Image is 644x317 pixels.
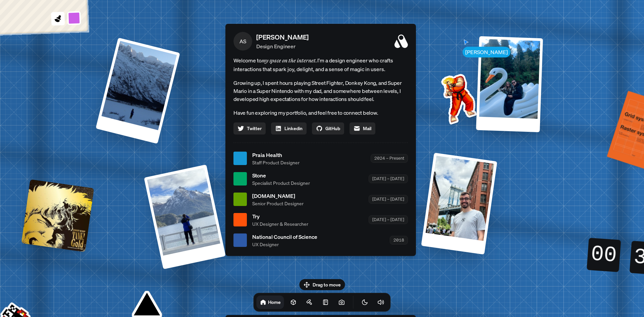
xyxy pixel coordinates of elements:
[252,179,310,187] span: Specialist Product Designer
[252,233,317,241] span: National Council of Science
[252,159,300,166] span: Staff Product Designer
[247,125,262,132] span: Twitter
[325,125,340,132] span: GitHub
[369,215,408,224] div: [DATE] – [DATE]
[233,56,408,73] span: Welcome to I'm a design engineer who crafts interactions that spark joy, delight, and a sense of ...
[252,241,317,248] span: UX Designer
[262,57,317,64] em: my space on the internet.
[369,195,408,203] div: [DATE] – [DATE]
[371,154,408,162] div: 2024 – Present
[252,192,304,200] span: [DOMAIN_NAME]
[256,42,309,50] p: Design Engineer
[312,122,344,135] a: GitHub
[233,32,252,51] span: AS
[390,236,408,244] div: 2018
[252,220,308,227] span: UX Designer & Researcher
[252,200,304,207] span: Senior Product Designer
[252,212,308,220] span: Try
[358,296,372,309] button: Toggle Theme
[233,79,408,103] p: Growing up, I spent hours playing Street Fighter, Donkey Kong, and Super Mario in a Super Nintend...
[233,122,266,135] a: Twitter
[374,296,388,309] button: Toggle Audio
[268,299,281,305] h1: Home
[284,125,303,132] span: Linkedin
[271,122,307,135] a: Linkedin
[252,151,300,159] span: Praia Health
[350,122,375,135] a: Mail
[233,108,408,117] p: Have fun exploring my portfolio, and feel free to connect below.
[257,296,284,309] a: Home
[256,32,309,42] p: [PERSON_NAME]
[424,64,491,131] img: Profile example
[369,174,408,183] div: [DATE] – [DATE]
[363,125,371,132] span: Mail
[252,171,310,179] span: Stone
